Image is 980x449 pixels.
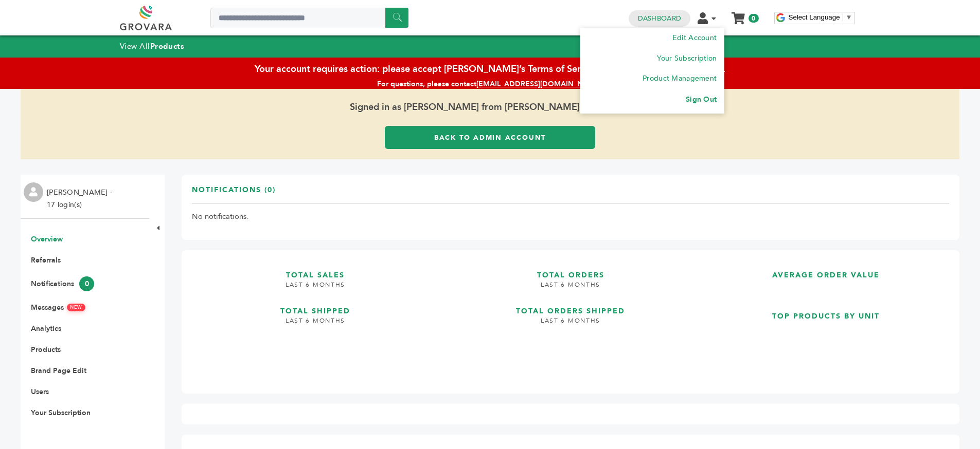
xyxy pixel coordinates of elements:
[150,41,184,51] strong: Products
[789,13,852,21] a: Select Language​
[447,280,694,297] h4: LAST 6 MONTHS
[31,366,86,376] a: Brand Page Edit
[749,14,758,23] span: 0
[31,324,61,333] a: Analytics
[192,296,439,316] h3: TOTAL SHIPPED
[210,8,408,28] input: Search a product or brand...
[192,185,276,203] h3: Notifications (0)
[702,260,949,293] a: AVERAGE ORDER VALUE
[120,41,185,51] a: View AllProducts
[47,186,115,211] li: [PERSON_NAME] - 17 login(s)
[447,260,694,280] h3: TOTAL ORDERS
[447,260,694,375] a: TOTAL ORDERS LAST 6 MONTHS TOTAL ORDERS SHIPPED LAST 6 MONTHS
[31,255,61,265] a: Referrals
[24,182,43,202] img: profile.png
[588,89,633,109] a: Order Management
[789,13,840,21] span: Select Language
[702,260,949,280] h3: AVERAGE ORDER VALUE
[31,303,85,312] a: MessagesNEW
[192,260,439,280] h3: TOTAL SALES
[31,408,91,418] a: Your Subscription
[846,13,852,21] span: ▼
[447,316,694,333] h4: LAST 6 MONTHS
[192,260,439,375] a: TOTAL SALES LAST 6 MONTHS TOTAL SHIPPED LAST 6 MONTHS
[672,33,717,43] a: Edit Account
[21,89,959,126] span: Signed in as [PERSON_NAME] from [PERSON_NAME] SPICES,LLC
[79,276,94,291] span: 0
[192,203,949,230] td: No notifications.
[732,9,744,20] a: My Cart
[31,387,49,397] a: Users
[192,316,439,333] h4: LAST 6 MONTHS
[192,280,439,297] h4: LAST 6 MONTHS
[686,95,717,104] a: Sign Out
[643,73,717,83] a: Product Management
[476,79,601,89] a: [EMAIL_ADDRESS][DOMAIN_NAME]
[843,13,843,21] span: ​
[657,53,717,63] a: Your Subscription
[31,345,61,354] a: Products
[31,234,63,244] a: Overview
[702,302,949,375] a: TOP PRODUCTS BY UNIT
[31,279,94,289] a: Notifications0
[638,14,681,23] a: Dashboard
[447,296,694,316] h3: TOTAL ORDERS SHIPPED
[67,304,85,311] span: NEW
[385,126,595,149] a: Back to Admin Account
[702,302,949,322] h3: TOP PRODUCTS BY UNIT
